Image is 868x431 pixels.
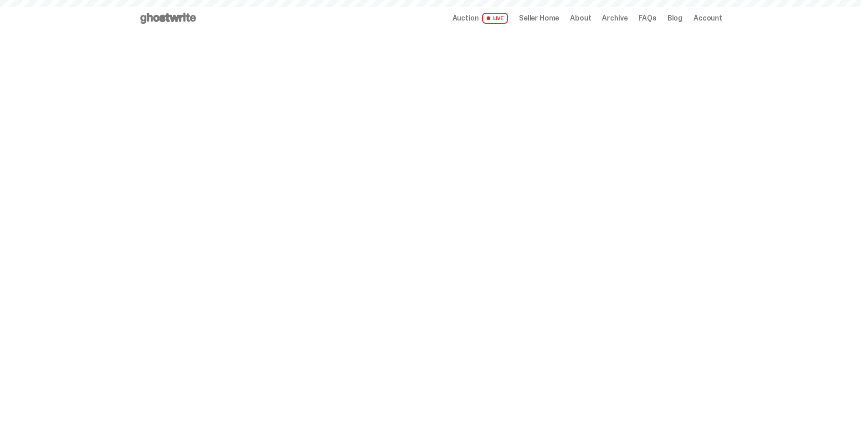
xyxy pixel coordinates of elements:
[602,15,627,22] a: Archive
[668,15,683,22] a: Blog
[452,15,479,22] span: Auction
[693,15,722,22] a: Account
[519,15,559,22] a: Seller Home
[452,13,508,24] a: Auction LIVE
[570,15,591,22] a: About
[638,15,656,22] a: FAQs
[482,13,508,24] span: LIVE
